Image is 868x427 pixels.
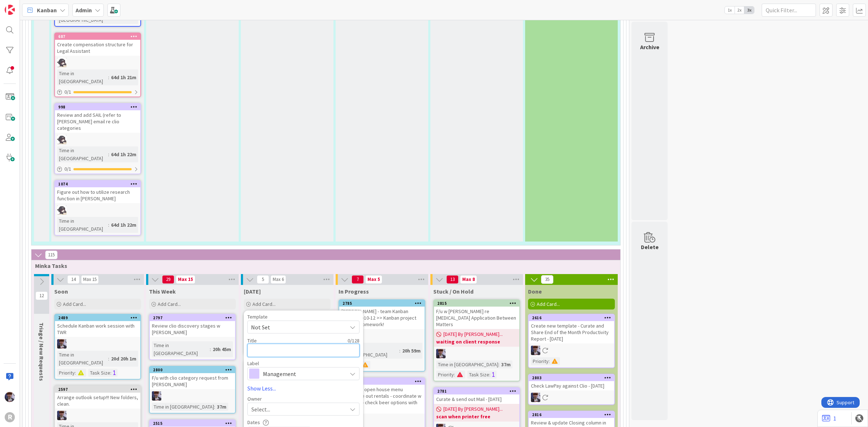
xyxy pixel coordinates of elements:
div: Archive [640,43,659,51]
div: R [5,412,15,422]
div: 687Create compensation structure for Legal Assistant [55,33,140,56]
div: 2815F/u w [PERSON_NAME] re [MEDICAL_DATA] Application Between Matters [434,300,519,329]
div: 2781 [437,389,519,394]
span: : [498,360,499,368]
span: : [108,221,109,229]
div: KN [55,135,140,144]
span: : [108,355,109,363]
div: 2816 [532,412,614,417]
span: Label [247,360,259,366]
span: : [108,73,109,81]
div: 2781 [434,388,519,394]
div: 2815 [437,301,519,306]
span: Triage / New Requests [38,323,45,381]
div: 0/1 [55,165,140,174]
div: 2597 [58,387,140,392]
span: Minka Tasks [35,262,611,269]
div: 2489 [58,315,140,320]
div: [PERSON_NAME] - team Kanban session @10-12 >> Kanban project card for homework! [339,307,425,329]
span: 2x [735,7,744,14]
span: 12 [35,291,48,300]
div: F/u with clio category request from [PERSON_NAME] [150,373,235,389]
span: Not Set [251,323,341,332]
div: ML [529,393,614,402]
a: Show Less... [247,384,359,392]
span: 14 [67,275,80,284]
div: KN [55,205,140,215]
div: 2797Review clio discovery stages w [PERSON_NAME] [150,315,235,337]
div: ML [529,346,614,355]
div: 2616 [532,315,614,320]
div: Time in [GEOGRAPHIC_DATA] [57,217,108,233]
a: 998Review and add SAIL (refer to [PERSON_NAME] email re clio categoriesKNTime in [GEOGRAPHIC_DATA... [54,103,141,174]
div: 2489 [55,315,140,321]
div: 2800 [153,367,235,372]
span: : [75,369,76,377]
div: Task Size [467,371,489,379]
div: 2815 [434,300,519,307]
img: ML [5,392,15,402]
span: Add Card... [252,301,276,307]
b: waiting on client response [436,338,517,345]
div: Max 6 [273,278,284,281]
span: 5 [257,275,269,284]
div: Priority [57,369,75,377]
div: 2797 [153,315,235,320]
div: 2783Decide on open house menu etc./figure out rentals - coordinate w KA & KPN - check beer option... [339,378,425,414]
span: 0 / 1 [64,88,71,96]
div: 2785[PERSON_NAME] - team Kanban session @10-12 >> Kanban project card for homework! [339,300,425,329]
span: In Progress [339,288,369,295]
span: Owner [247,396,262,401]
img: ML [57,339,67,349]
span: 1x [725,7,735,14]
span: 29 [162,275,174,284]
div: Figure out how to utilize research function in [PERSON_NAME] [55,187,140,203]
span: : [549,357,550,365]
div: 2597 [55,386,140,393]
b: Admin [76,7,92,14]
span: Kanban [37,6,57,14]
div: 687 [58,34,140,39]
span: Add Card... [537,301,560,307]
span: Add Card... [63,301,86,307]
span: This Week [149,288,176,295]
div: Time in [GEOGRAPHIC_DATA] [436,360,498,368]
div: Priority [436,371,454,379]
img: KN [57,135,67,144]
div: Priority [531,357,549,365]
div: 64d 1h 21m [109,73,138,81]
a: 2616Create new template - Curate and Share End of the Month Productivity Report - [DATE]MLPriority: [528,314,615,368]
div: 2800 [150,367,235,373]
div: 2781Curate & send out Mail - [DATE] [434,388,519,404]
span: : [399,347,400,355]
div: Time in [GEOGRAPHIC_DATA] [57,69,108,85]
span: Today [244,288,261,295]
span: Management [263,368,343,379]
div: KN [55,58,140,67]
div: Arrange outlook setup!!! New folders, clean. [55,393,140,409]
div: ML [55,411,140,420]
div: 2515 [153,421,235,426]
div: 2797 [150,315,235,321]
div: 20d 20h 1m [109,355,138,363]
span: Dates [247,420,260,425]
span: Soon [54,288,68,295]
div: Max 5 [367,278,380,281]
div: Time in [GEOGRAPHIC_DATA] [341,343,399,359]
span: Stuck / On Hold [433,288,473,295]
a: 2803Check LawPay against Clio - [DATE]ML [528,374,615,405]
div: F/u w [PERSON_NAME] re [MEDICAL_DATA] Application Between Matters [434,307,519,329]
div: Time in [GEOGRAPHIC_DATA] [57,351,108,367]
div: 2803Check LawPay against Clio - [DATE] [529,375,614,390]
a: 1074Figure out how to utilize research function in [PERSON_NAME]KNTime in [GEOGRAPHIC_DATA]:64d 1... [54,180,141,236]
div: Max 8 [462,278,475,281]
span: : [454,371,455,379]
b: scan when printer free [436,413,517,420]
span: Select... [251,405,270,413]
img: ML [152,391,161,401]
span: 7 [352,275,364,284]
span: Support [15,1,33,10]
span: 35 [541,275,553,284]
span: 13 [446,275,459,284]
div: Create new template - Curate and Share End of the Month Productivity Report - [DATE] [529,321,614,343]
